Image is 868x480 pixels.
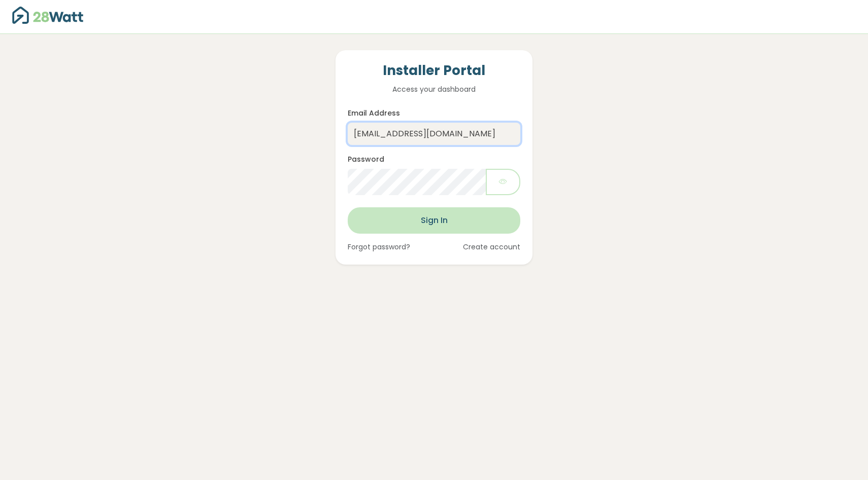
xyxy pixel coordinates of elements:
p: Access your dashboard [348,84,520,95]
button: Sign In [348,207,520,234]
label: Password [348,154,384,165]
input: Enter your email [348,123,520,145]
button: Show password [486,169,520,195]
a: Create account [463,242,520,252]
label: Email Address [348,108,400,119]
img: 28Watt [12,7,83,24]
a: Forgot password? [348,242,410,252]
h4: Installer Portal [348,62,520,80]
